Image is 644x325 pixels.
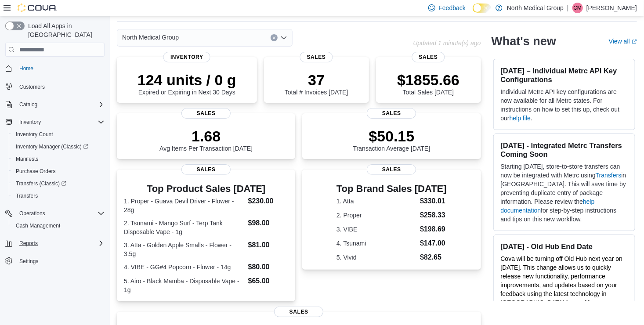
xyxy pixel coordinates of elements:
span: Settings [19,258,38,265]
button: Reports [16,238,41,249]
div: Avg Items Per Transaction [DATE] [159,127,253,152]
button: Settings [2,255,108,267]
span: Operations [16,208,105,219]
h2: What's new [492,34,556,48]
dd: $98.00 [248,218,289,228]
a: Learn More [566,299,599,306]
span: Sales [300,52,333,62]
button: Customers [2,80,108,93]
button: Cash Management [9,220,108,232]
nav: Complex example [5,58,105,290]
span: Reports [16,238,105,249]
span: Catalog [19,101,37,108]
p: 124 units / 0 g [137,71,236,89]
span: Reports [19,240,38,247]
dt: 1. Atta [336,197,416,206]
a: Transfers [12,191,41,201]
a: Inventory Count [12,129,57,140]
a: Cash Management [12,220,64,231]
span: Transfers (Classic) [16,180,66,187]
input: Dark Mode [473,4,491,13]
span: Sales [181,108,231,119]
span: Purchase Orders [12,166,105,177]
dt: 1. Proper - Guava Devil Driver - Flower - 28g [124,197,245,214]
dd: $258.33 [420,210,447,220]
a: Manifests [12,154,42,164]
p: North Medical Group [507,3,564,13]
span: Transfers [16,192,38,199]
span: Sales [274,307,323,317]
dt: 3. VIBE [336,225,416,234]
dd: $230.00 [248,196,289,206]
button: Open list of options [280,34,287,41]
button: Reports [2,237,108,249]
button: Inventory [2,116,108,128]
p: Individual Metrc API key configurations are now available for all Metrc states. For instructions ... [501,87,628,123]
div: Total # Invoices [DATE] [285,71,348,96]
span: Sales [412,52,445,62]
dt: 2. Proper [336,211,416,220]
span: Transfers [12,191,105,201]
a: Home [16,63,37,74]
p: 1.68 [159,127,253,145]
span: Inventory Count [12,129,105,140]
span: Customers [16,81,105,92]
span: Sales [181,164,231,175]
h3: [DATE] - Integrated Metrc Transfers Coming Soon [501,141,628,159]
dt: 4. Tsunami [336,239,416,248]
span: Inventory [19,119,41,126]
a: help file [510,115,531,122]
a: View allExternal link [609,38,637,45]
span: Customers [19,83,45,90]
span: Load All Apps in [GEOGRAPHIC_DATA] [25,22,105,39]
span: Inventory Manager (Classic) [16,143,88,150]
span: Settings [16,256,105,267]
button: Manifests [9,153,108,165]
svg: External link [632,39,637,44]
div: Expired or Expiring in Next 30 Days [137,71,236,96]
span: Inventory Manager (Classic) [12,141,105,152]
span: Transfers (Classic) [12,178,105,189]
p: $1855.66 [397,71,459,89]
button: Inventory [16,117,44,127]
p: Starting [DATE], store-to-store transfers can now be integrated with Metrc using in [GEOGRAPHIC_D... [501,162,628,224]
dd: $198.69 [420,224,447,235]
dd: $65.00 [248,276,289,286]
dt: 5. Airo - Black Mamba - Disposable Vape - 1g [124,277,245,294]
dd: $80.00 [248,262,289,272]
a: help documentation [501,198,595,214]
button: Catalog [16,99,41,110]
span: Inventory [16,117,105,127]
a: Inventory Manager (Classic) [9,141,108,153]
button: Home [2,62,108,75]
button: Operations [2,207,108,220]
p: [PERSON_NAME] [586,3,637,13]
span: Inventory [163,52,210,62]
span: Cash Management [16,222,60,229]
dd: $330.01 [420,196,447,206]
div: Ciara Manuel [572,3,583,13]
img: Cova [18,4,57,12]
span: Sales [367,108,416,119]
h3: [DATE] – Individual Metrc API Key Configurations [501,66,628,84]
h3: [DATE] - Old Hub End Date [501,242,628,251]
dt: 5. Vivid [336,253,416,262]
span: Manifests [16,155,38,162]
span: Operations [19,210,45,217]
a: Purchase Orders [12,166,59,177]
span: CM [574,3,582,13]
a: Transfers (Classic) [9,177,108,190]
span: Home [19,65,33,72]
h3: Top Product Sales [DATE] [124,184,288,194]
span: Purchase Orders [16,168,56,175]
p: Updated 1 minute(s) ago [413,40,481,47]
h3: Top Brand Sales [DATE] [336,184,447,194]
button: Catalog [2,98,108,111]
a: Transfers [596,172,622,179]
div: Transaction Average [DATE] [353,127,431,152]
dd: $82.65 [420,252,447,263]
button: Purchase Orders [9,165,108,177]
a: Transfers (Classic) [12,178,70,189]
dt: 3. Atta - Golden Apple Smalls - Flower - 3.5g [124,241,245,258]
